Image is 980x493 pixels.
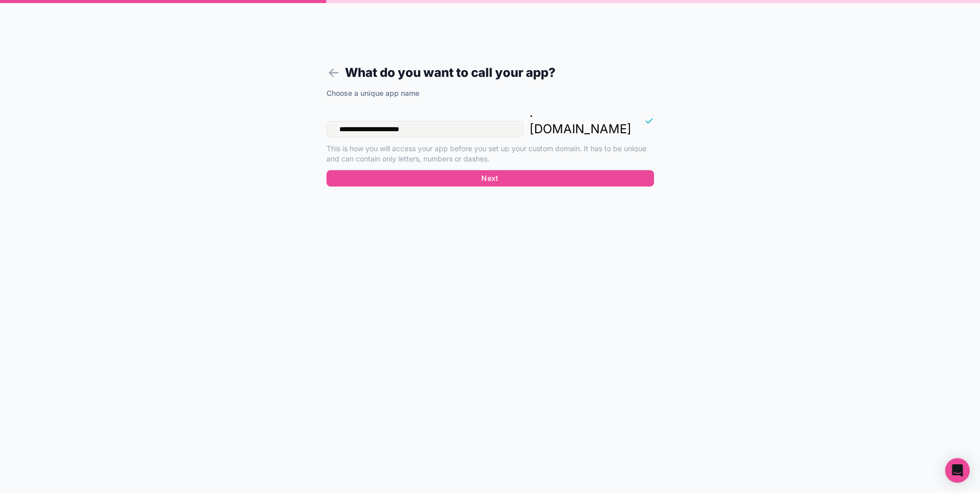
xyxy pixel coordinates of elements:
[326,64,654,82] h1: What do you want to call your app?
[326,88,419,98] label: Choose a unique app name
[945,458,970,483] div: Open Intercom Messenger
[326,143,654,164] p: This is how you will access your app before you set up your custom domain. It has to be unique an...
[529,105,631,137] p: . [DOMAIN_NAME]
[326,170,654,187] button: Next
